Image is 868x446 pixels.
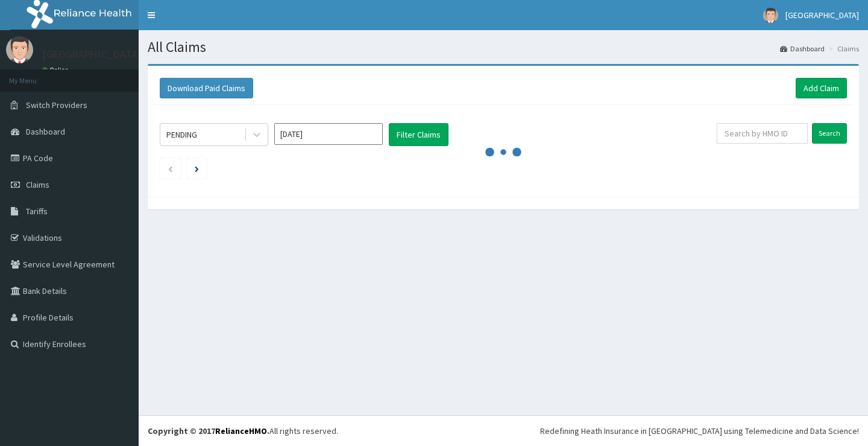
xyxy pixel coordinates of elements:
[42,49,142,60] p: [GEOGRAPHIC_DATA]
[780,43,825,54] a: Dashboard
[26,206,48,217] span: Tariffs
[215,425,267,436] a: RelianceHMO
[485,134,521,170] svg: audio-loading
[195,163,199,174] a: Next page
[785,10,859,21] span: [GEOGRAPHIC_DATA]
[812,123,847,144] input: Search
[160,78,253,98] button: Download Paid Claims
[763,8,778,23] img: User Image
[26,126,65,137] span: Dashboard
[6,36,33,63] img: User Image
[148,425,269,436] strong: Copyright © 2017 .
[148,39,859,55] h1: All Claims
[717,123,808,144] input: Search by HMO ID
[42,66,71,74] a: Online
[166,129,197,141] div: PENDING
[139,415,868,446] footer: All rights reserved.
[796,78,847,98] a: Add Claim
[274,123,383,145] input: Select Month and Year
[168,163,173,174] a: Previous page
[389,123,448,146] button: Filter Claims
[540,425,859,437] div: Redefining Heath Insurance in [GEOGRAPHIC_DATA] using Telemedicine and Data Science!
[26,100,87,110] span: Switch Providers
[26,179,49,190] span: Claims
[826,43,859,54] li: Claims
